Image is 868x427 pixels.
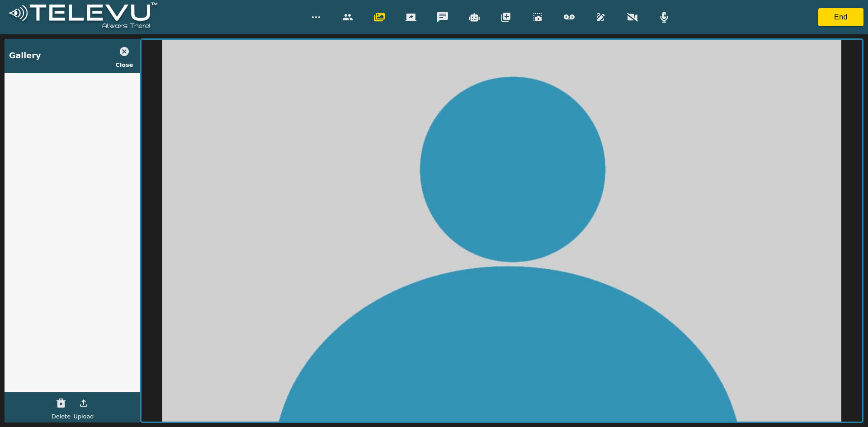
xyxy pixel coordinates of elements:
button: End [818,8,863,26]
div: Gallery [9,50,41,61]
button: Upload [72,394,95,412]
span: Delete [52,412,71,421]
span: Close [116,61,133,69]
span: Upload [74,412,94,421]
